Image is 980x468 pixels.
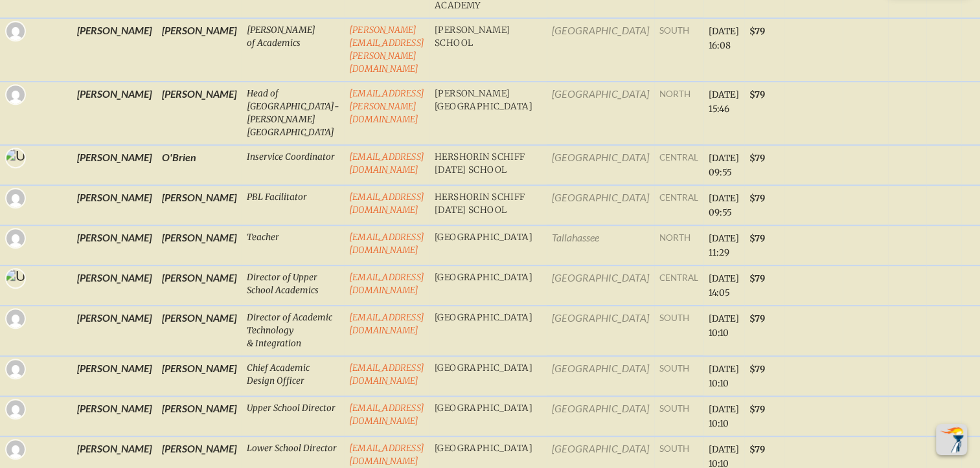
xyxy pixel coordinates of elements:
[547,306,654,356] td: [GEOGRAPHIC_DATA]
[242,225,344,265] td: Teacher
[349,192,424,216] a: [EMAIL_ADDRESS][DOMAIN_NAME]
[72,356,157,396] td: [PERSON_NAME]
[749,193,765,204] span: $79
[242,82,344,145] td: Head of [GEOGRAPHIC_DATA]-[PERSON_NAME][GEOGRAPHIC_DATA]
[429,356,547,396] td: [GEOGRAPHIC_DATA]
[749,233,765,244] span: $79
[429,396,547,436] td: [GEOGRAPHIC_DATA]
[749,444,765,455] span: $79
[709,404,739,429] span: [DATE] 10:10
[72,185,157,225] td: [PERSON_NAME]
[349,272,424,296] a: [EMAIL_ADDRESS][DOMAIN_NAME]
[242,145,344,185] td: Inservice Coordinator
[429,225,547,265] td: [GEOGRAPHIC_DATA]
[749,364,765,375] span: $79
[654,356,703,396] td: south
[6,400,25,418] img: Gravatar
[6,229,25,247] img: Gravatar
[242,265,344,306] td: Director of Upper School Academics
[72,306,157,356] td: [PERSON_NAME]
[242,356,344,396] td: Chief Academic Design Officer
[157,306,242,356] td: [PERSON_NAME]
[349,88,424,125] a: [EMAIL_ADDRESS][PERSON_NAME][DOMAIN_NAME]
[547,356,654,396] td: [GEOGRAPHIC_DATA]
[654,145,703,185] td: central
[429,82,547,145] td: [PERSON_NAME][GEOGRAPHIC_DATA]
[157,185,242,225] td: [PERSON_NAME]
[654,18,703,82] td: south
[6,309,25,328] img: Gravatar
[936,424,967,455] button: Scroll Top
[939,427,964,452] img: To the top
[749,273,765,284] span: $79
[157,225,242,265] td: [PERSON_NAME]
[349,312,424,336] a: [EMAIL_ADDRESS][DOMAIN_NAME]
[749,26,765,37] span: $79
[654,306,703,356] td: south
[242,18,344,82] td: [PERSON_NAME] of Academics
[349,25,424,74] a: [PERSON_NAME][EMAIL_ADDRESS][PERSON_NAME][DOMAIN_NAME]
[547,396,654,436] td: [GEOGRAPHIC_DATA]
[157,82,242,145] td: [PERSON_NAME]
[547,265,654,306] td: [GEOGRAPHIC_DATA]
[547,145,654,185] td: [GEOGRAPHIC_DATA]
[547,225,654,265] td: Tallahassee
[349,362,424,386] a: [EMAIL_ADDRESS][DOMAIN_NAME]
[709,313,739,339] span: [DATE] 10:10
[242,396,344,436] td: Upper School Director
[749,313,765,324] span: $79
[349,403,424,427] a: [EMAIL_ADDRESS][DOMAIN_NAME]
[429,185,547,225] td: Hershorin Schiff [DATE] School
[709,193,739,218] span: [DATE] 09:55
[654,185,703,225] td: central
[749,404,765,415] span: $79
[157,396,242,436] td: [PERSON_NAME]
[72,396,157,436] td: [PERSON_NAME]
[709,273,739,298] span: [DATE] 14:05
[6,189,25,207] img: Gravatar
[709,26,739,51] span: [DATE] 16:08
[749,153,765,164] span: $79
[157,265,242,306] td: [PERSON_NAME]
[709,89,739,115] span: [DATE] 15:46
[429,265,547,306] td: [GEOGRAPHIC_DATA]
[654,396,703,436] td: south
[242,185,344,225] td: PBL Facilitator
[6,85,25,104] img: Gravatar
[6,440,25,458] img: Gravatar
[349,443,424,467] a: [EMAIL_ADDRESS][DOMAIN_NAME]
[157,18,242,82] td: [PERSON_NAME]
[654,265,703,306] td: central
[72,18,157,82] td: [PERSON_NAME]
[429,306,547,356] td: [GEOGRAPHIC_DATA]
[547,185,654,225] td: [GEOGRAPHIC_DATA]
[349,151,424,175] a: [EMAIL_ADDRESS][DOMAIN_NAME]
[654,225,703,265] td: north
[6,360,25,378] img: Gravatar
[1,147,41,181] img: User Avatar
[547,82,654,145] td: [GEOGRAPHIC_DATA]
[429,18,547,82] td: [PERSON_NAME] School
[1,267,41,302] img: User Avatar
[709,153,739,178] span: [DATE] 09:55
[157,145,242,185] td: O'Brien
[654,82,703,145] td: north
[349,232,424,256] a: [EMAIL_ADDRESS][DOMAIN_NAME]
[709,233,739,258] span: [DATE] 11:29
[72,145,157,185] td: [PERSON_NAME]
[72,265,157,306] td: [PERSON_NAME]
[547,18,654,82] td: [GEOGRAPHIC_DATA]
[242,306,344,356] td: Director of Academic Technology & Integration
[429,145,547,185] td: Hershorin Schiff [DATE] School
[749,89,765,100] span: $79
[6,22,25,40] img: Gravatar
[157,356,242,396] td: [PERSON_NAME]
[709,364,739,389] span: [DATE] 10:10
[72,225,157,265] td: [PERSON_NAME]
[72,82,157,145] td: [PERSON_NAME]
